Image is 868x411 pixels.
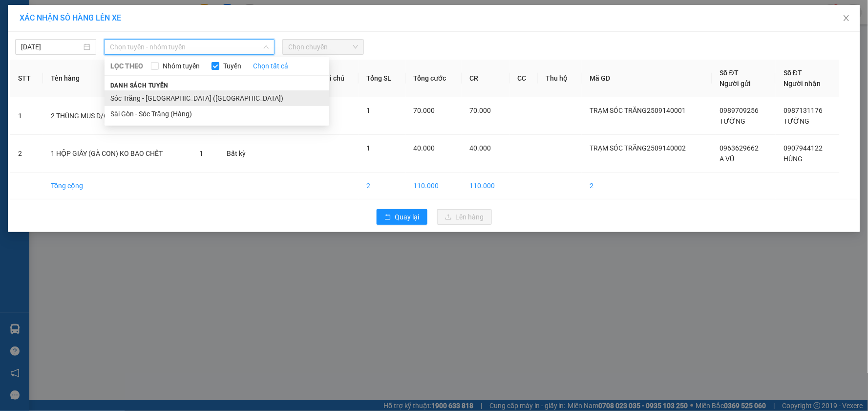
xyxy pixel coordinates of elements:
[783,107,823,114] span: 0987131176
[110,40,269,54] span: Chọn tuyến - nhóm tuyến
[63,5,129,26] strong: XE KHÁCH MỸ DUYÊN
[720,69,739,77] span: Số ĐT
[462,60,510,97] th: CR
[145,12,188,30] p: Ngày giờ in:
[538,60,582,97] th: Thu hộ
[510,60,538,97] th: CC
[470,144,491,152] span: 40.000
[783,144,823,152] span: 0907944122
[437,209,492,225] button: uploadLên hàng
[110,61,143,71] span: LỌC THEO
[590,144,686,152] span: TRẠM SÓC TRĂNG2509140002
[145,21,188,30] span: [DATE]
[720,80,751,87] span: Người gửi
[406,173,462,199] td: 110.000
[4,67,101,103] span: Gửi:
[105,90,329,106] li: Sóc Trăng - [GEOGRAPHIC_DATA] ([GEOGRAPHIC_DATA])
[783,155,803,163] span: HÙNG
[219,135,259,173] td: Bất kỳ
[590,107,686,114] span: TRẠM SÓC TRĂNG2509140001
[105,81,174,90] span: Danh sách tuyến
[462,173,510,199] td: 110.000
[288,40,358,54] span: Chọn chuyến
[843,14,850,22] span: close
[366,144,370,152] span: 1
[720,155,735,163] span: A VŨ
[10,60,43,97] th: STT
[58,31,127,38] span: TP.HCM -SÓC TRĂNG
[56,41,135,51] strong: PHIẾU GỬI HÀNG
[359,60,406,97] th: Tổng SL
[4,67,101,103] span: Trạm Sóc Trăng
[263,44,269,50] span: down
[21,42,82,52] input: 14/09/2025
[10,135,43,173] td: 2
[783,117,809,125] span: TƯỚNG
[833,5,860,32] button: Close
[366,107,370,114] span: 1
[720,144,759,152] span: 0963629662
[219,61,245,71] span: Tuyến
[414,144,435,152] span: 40.000
[377,209,427,225] button: rollbackQuay lại
[783,69,802,77] span: Số ĐT
[783,80,821,87] span: Người nhận
[159,61,204,71] span: Nhóm tuyến
[359,173,406,199] td: 2
[395,212,420,222] span: Quay lại
[199,150,203,157] span: 1
[10,97,43,135] td: 1
[470,107,491,114] span: 70.000
[582,60,712,97] th: Mã GD
[720,107,759,114] span: 0989709256
[313,60,359,97] th: Ghi chú
[406,60,462,97] th: Tổng cước
[414,107,435,114] span: 70.000
[582,173,712,199] td: 2
[20,13,121,22] span: XÁC NHẬN SỐ HÀNG LÊN XE
[720,117,746,125] span: TƯỚNG
[43,97,191,135] td: 2 THÙNG MUS D/C ( K BAO HƯ)
[105,106,329,122] li: Sài Gòn - Sóc Trăng (Hàng)
[43,135,191,173] td: 1 HỘP GIẤY (GÀ CON) KO BAO CHẾT
[43,173,191,199] td: Tổng cộng
[384,214,391,221] span: rollback
[43,60,191,97] th: Tên hàng
[253,61,288,71] a: Chọn tất cả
